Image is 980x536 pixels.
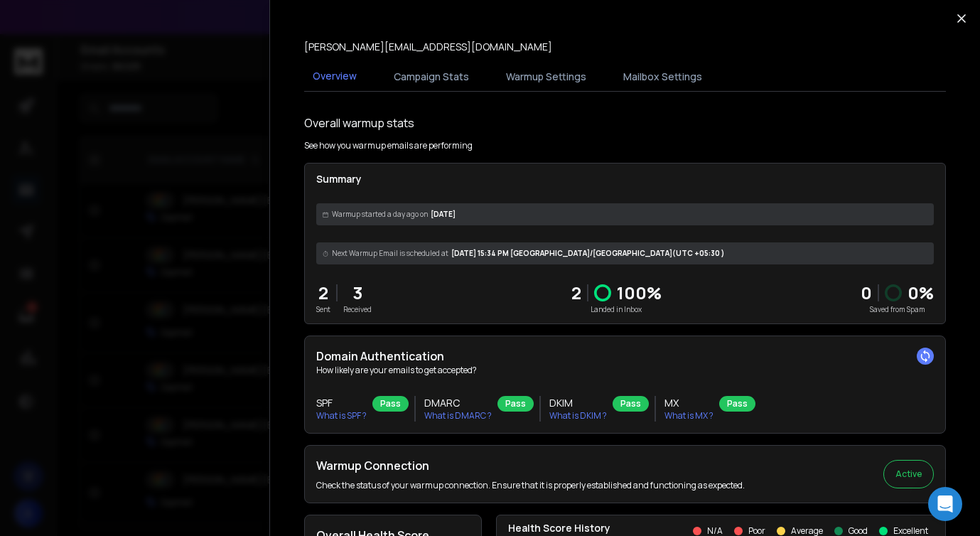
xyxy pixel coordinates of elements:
[928,487,962,521] div: Open Intercom Messenger
[316,282,330,304] p: 2
[497,396,534,412] div: Pass
[883,460,934,488] button: Active
[316,172,934,186] p: Summary
[304,114,414,132] h1: Overall warmup stats
[332,209,428,220] span: Warmup started a day ago on
[613,396,649,412] div: Pass
[549,410,607,422] p: What is DKIM ?
[571,282,581,304] p: 2
[861,304,934,315] p: Saved from Spam
[316,348,934,365] h2: Domain Authentication
[908,282,934,304] p: 0 %
[316,242,934,264] div: [DATE] 15:34 PM [GEOGRAPHIC_DATA]/[GEOGRAPHIC_DATA] (UTC +05:30 )
[385,61,478,92] button: Campaign Stats
[316,203,934,225] div: [DATE]
[304,60,365,93] button: Overview
[861,281,872,304] strong: 0
[664,396,714,410] h3: MX
[316,480,745,491] p: Check the status of your warmup connection. Ensure that it is properly established and functionin...
[343,304,372,315] p: Received
[304,40,552,54] p: [PERSON_NAME][EMAIL_ADDRESS][DOMAIN_NAME]
[615,61,711,92] button: Mailbox Settings
[424,396,492,410] h3: DMARC
[316,365,934,376] p: How likely are your emails to get accepted?
[508,521,610,535] p: Health Score History
[304,140,473,151] p: See how you warmup emails are performing
[617,282,662,304] p: 100 %
[332,248,448,259] span: Next Warmup Email is scheduled at
[571,304,662,315] p: Landed in Inbox
[549,396,607,410] h3: DKIM
[316,410,367,422] p: What is SPF ?
[316,304,330,315] p: Sent
[343,282,372,304] p: 3
[424,410,492,422] p: What is DMARC ?
[664,410,714,422] p: What is MX ?
[372,396,409,412] div: Pass
[316,396,367,410] h3: SPF
[497,61,595,92] button: Warmup Settings
[316,457,745,474] h2: Warmup Connection
[719,396,755,412] div: Pass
